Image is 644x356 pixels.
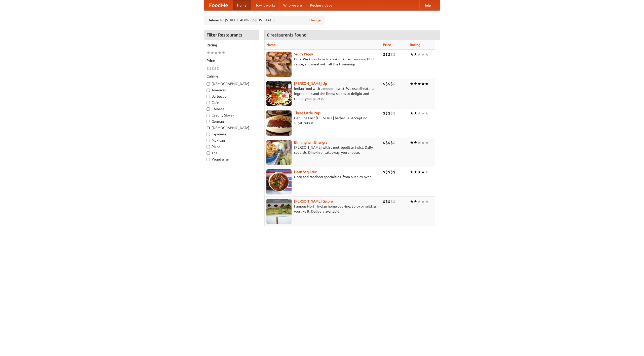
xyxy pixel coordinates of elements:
[410,52,414,57] li: ★
[207,144,256,149] label: Pizza
[390,199,393,204] li: $
[410,199,414,204] li: ★
[385,52,388,57] li: $
[414,52,417,57] li: ★
[385,110,388,116] li: $
[207,126,210,130] input: [DEMOGRAPHIC_DATA]
[266,52,292,77] img: saucy.jpg
[207,82,210,86] input: [DEMOGRAPHIC_DATA]
[393,199,395,204] li: $
[233,0,251,10] a: Home
[425,52,429,57] li: ★
[222,50,225,56] li: ★
[390,81,393,87] li: $
[393,52,395,57] li: $
[204,30,259,40] h4: Filter Restaurants
[207,50,210,56] li: ★
[266,43,276,47] a: Name
[207,120,210,123] input: German
[425,140,429,145] li: ★
[217,66,219,71] li: $
[417,52,421,57] li: ★
[417,110,421,116] li: ★
[210,50,214,56] li: ★
[417,199,421,204] li: ★
[266,81,292,106] img: curryup.jpg
[207,151,210,155] input: Thai
[393,140,395,145] li: $
[266,204,379,214] p: Famous North Indian home cooking. Spicy or mild, as you like it. Delivery available.
[417,169,421,175] li: ★
[388,52,390,57] li: $
[414,169,417,175] li: ★
[207,150,256,155] label: Thai
[207,107,210,111] input: Chinese
[390,52,393,57] li: $
[266,145,379,155] p: [PERSON_NAME] with a metropolitan twist. Daily specials. Dine-in or takeaway, you choose.
[207,58,256,63] h5: Price
[204,0,233,10] a: FoodMe
[207,95,210,98] input: Barbecue
[414,81,417,87] li: ★
[388,81,390,87] li: $
[212,66,214,71] li: $
[266,115,379,126] p: Genuine East [US_STATE] barbecue. Accept no substitutes!
[417,140,421,145] li: ★
[266,140,292,165] img: bhangra.jpg
[294,82,327,86] a: [PERSON_NAME] Up
[421,110,425,116] li: ★
[385,169,388,175] li: $
[207,125,256,130] label: [DEMOGRAPHIC_DATA]
[207,114,210,117] input: Czech / Slovak
[214,66,217,71] li: $
[207,158,210,161] input: Vegetarian
[207,66,209,71] li: $
[266,199,292,224] img: currygalore.jpg
[207,81,256,86] label: [DEMOGRAPHIC_DATA]
[388,169,390,175] li: $
[425,81,429,87] li: ★
[309,18,321,23] a: Change
[410,81,414,87] li: ★
[214,50,218,56] li: ★
[417,81,421,87] li: ★
[410,169,414,175] li: ★
[294,111,320,115] a: Three Little Pigs
[267,32,308,37] ng-pluralize: 6 restaurants found!
[393,169,395,175] li: $
[410,140,414,145] li: ★
[410,110,414,116] li: ★
[390,140,393,145] li: $
[383,52,385,57] li: $
[294,52,313,56] a: Saucy Piggy
[207,119,256,124] label: German
[414,140,417,145] li: ★
[266,110,292,136] img: littlepigs.jpg
[207,132,256,137] label: Japanese
[207,157,256,162] label: Vegetarian
[388,140,390,145] li: $
[294,170,316,174] b: Naan Sequitur
[294,140,327,144] a: Birmingham Bhangra
[421,52,425,57] li: ★
[425,110,429,116] li: ★
[383,169,385,175] li: $
[266,169,292,194] img: naansequitur.jpg
[410,43,420,47] a: Rating
[306,0,336,10] a: Recipe videos
[383,199,385,204] li: $
[266,86,379,101] p: Indian food with a modern twist. We use all-natural ingredients and the finest spices to delight ...
[279,0,306,10] a: Who we are
[414,199,417,204] li: ★
[385,199,388,204] li: $
[207,138,256,143] label: Mexican
[207,139,210,142] input: Mexican
[294,199,333,203] b: [PERSON_NAME] Galore
[207,101,210,104] input: Cafe
[383,43,391,47] a: Price
[266,57,379,67] p: Pork. We know how to cook it. Award-winning BBQ sauce, and meat with all the trimmings.
[419,0,435,10] a: Help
